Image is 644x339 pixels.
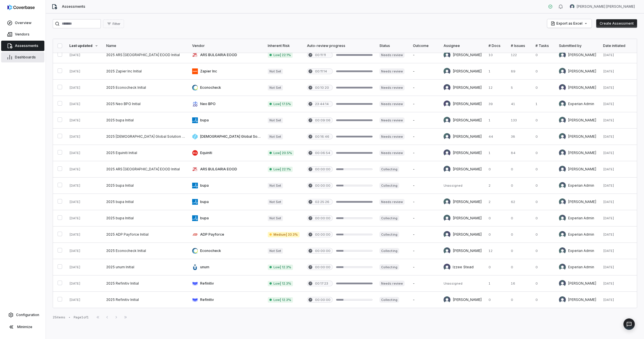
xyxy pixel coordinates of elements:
[1,52,44,62] a: Dashboards
[489,44,504,48] div: # Docs
[559,117,566,124] img: Stewart Mair avatar
[1,18,44,28] a: Overview
[409,145,440,161] td: -
[570,4,574,9] img: Anoop Mohanan Nair avatar
[15,55,36,60] span: Dashboards
[596,19,637,28] button: Create Assessment
[444,100,450,107] img: Felipe Bertho avatar
[15,32,29,37] span: Vendors
[444,296,450,303] img: Verity Billson avatar
[53,315,65,320] div: 25 items
[559,68,566,75] img: Stewart Mair avatar
[409,129,440,145] td: -
[535,44,552,48] div: # Tasks
[559,44,596,48] div: Submitted by
[559,198,566,205] img: Stewart Mair avatar
[559,231,566,238] img: Experian Admin avatar
[444,117,450,124] img: Stewart Mair avatar
[1,41,44,51] a: Assessments
[379,44,406,48] div: Status
[409,226,440,243] td: -
[409,47,440,63] td: -
[413,44,437,48] div: Outcome
[409,80,440,96] td: -
[559,84,566,91] img: Carol Najera avatar
[559,264,566,271] img: Experian Admin avatar
[409,275,440,292] td: -
[444,231,450,238] img: Sammie Tan avatar
[409,63,440,80] td: -
[409,292,440,308] td: -
[409,243,440,259] td: -
[74,315,89,320] div: Page 1 of 1
[444,215,450,222] img: Martin Bowles avatar
[113,22,120,26] span: Filter
[566,2,638,11] button: Anoop Mohanan Nair avatar[PERSON_NAME] [PERSON_NAME]
[409,194,440,210] td: -
[559,149,566,156] img: Verity Billson avatar
[15,44,38,48] span: Assessments
[62,4,85,9] span: Assessments
[307,44,373,48] div: Auto-review progress
[559,182,566,189] img: Experian Admin avatar
[103,19,124,28] button: Filter
[2,321,43,333] button: Minimize
[409,96,440,112] td: -
[409,161,440,178] td: -
[2,310,43,320] a: Configuration
[17,325,32,329] span: Minimize
[444,264,450,271] img: Izzee Stead avatar
[559,52,566,58] img: Stewart Mair avatar
[559,296,566,303] img: Verity Billson avatar
[444,68,450,75] img: Stewart Mair avatar
[409,210,440,226] td: -
[1,29,44,40] a: Vendors
[7,5,35,10] img: logo-D7KZi-bG.svg
[511,44,528,48] div: # Issues
[69,44,99,48] div: Last updated
[444,84,450,91] img: Carol Najera avatar
[559,166,566,173] img: Verity Billson avatar
[444,247,450,254] img: Tara Green avatar
[547,19,592,28] button: Export as Excel
[409,112,440,129] td: -
[409,259,440,275] td: -
[444,52,450,58] img: Stewart Mair avatar
[16,313,39,317] span: Configuration
[409,178,440,194] td: -
[444,133,450,140] img: Stewart Mair avatar
[444,44,482,48] div: Assignee
[192,44,261,48] div: Vendor
[268,44,300,48] div: Inherent Risk
[444,149,450,156] img: Carol Najera avatar
[15,21,31,25] span: Overview
[444,166,450,173] img: Verity Billson avatar
[559,133,566,140] img: Stewart Mair avatar
[444,198,450,205] img: Stewart Mair avatar
[577,4,635,9] span: [PERSON_NAME] [PERSON_NAME]
[559,280,566,287] img: Verity Billson avatar
[559,215,566,222] img: Experian Admin avatar
[69,315,70,319] div: •
[559,100,566,107] img: Experian Admin avatar
[559,247,566,254] img: Experian Admin avatar
[603,44,632,48] div: Date initiated
[106,44,185,48] div: Name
